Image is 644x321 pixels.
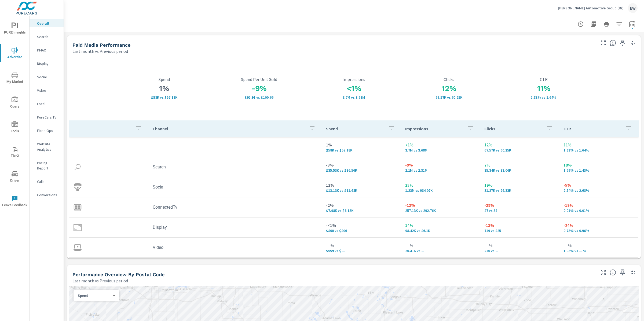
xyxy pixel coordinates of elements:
p: PMAX [37,47,59,53]
p: $57,995 vs $57,177 [326,148,397,152]
h5: Paid Media Performance [72,42,130,48]
p: — % [484,242,555,249]
p: CTR [496,77,591,82]
p: 7% [484,162,555,168]
h3: <1% [306,84,401,93]
p: Search [37,34,59,39]
p: -29% [484,202,555,208]
p: Impressions [306,77,401,82]
button: Minimize Widget [629,39,638,47]
h3: 12% [401,84,496,93]
p: 98,420 vs 86,097 [405,228,476,233]
p: Clicks [484,126,542,131]
img: icon-search.svg [74,163,82,171]
span: Save this to your personalized report [618,268,627,277]
div: PMAX [30,46,64,54]
p: 67,570 vs 60,253 [401,95,496,99]
div: nav menu [0,16,29,213]
p: $7,977 vs $8,132 [326,208,397,213]
p: 210 vs — [484,249,555,253]
p: Display [37,61,59,66]
p: 27 vs 38 [484,208,555,213]
span: PURE Insights [2,23,28,36]
p: Spend [78,293,111,298]
p: 31,271 vs 26,330 [484,188,555,193]
div: Fixed Ops [30,127,64,135]
td: Search [148,160,322,174]
p: -24% [563,222,634,228]
p: -12% [405,202,476,208]
div: Display [30,60,64,68]
div: Local [30,100,64,108]
h3: 11% [496,84,591,93]
span: Driver [2,171,28,184]
p: 3,701,783 vs 3,677,181 [405,148,476,152]
p: Calls [37,179,59,184]
span: Understand performance data by postal code. Individual postal codes can be selected and expanded ... [610,269,616,276]
span: Tools [2,121,28,134]
p: 18% [563,162,634,168]
p: 1.69% vs 1.43% [563,168,634,172]
p: -3% [326,162,397,168]
p: — % [563,242,634,249]
div: Conversions [30,191,64,199]
td: Display [148,220,322,234]
img: icon-video.svg [74,243,82,252]
p: Channel [153,126,305,131]
h3: -9% [212,84,307,93]
div: PureCars TV [30,113,64,121]
p: $35,525 vs $36,559 [326,168,397,172]
td: Video [148,241,322,254]
img: icon-display.svg [74,223,82,231]
p: 1.83% vs 1.64% [496,95,591,99]
p: 1.03% vs — % [563,249,634,253]
p: 3,701,783 vs 3,677,181 [306,95,401,99]
td: ConnectedTv [148,200,322,214]
p: Social [37,74,59,80]
p: Website Analytics [37,141,59,152]
div: Spend [74,293,115,298]
p: CTR [563,126,621,131]
p: 1.83% vs 1.64% [563,148,634,152]
p: 1,229,096 vs 984,071 [405,188,476,193]
p: 12% [484,142,555,148]
p: Last month vs Previous period [72,48,128,54]
div: Social [30,73,64,81]
p: Pacing Report [37,160,59,171]
p: 14% [405,222,476,228]
p: 67,570 vs 60,253 [484,148,555,152]
p: -9% [405,162,476,168]
button: "Export Report to PDF" [588,19,599,29]
p: 2.54% vs 2.68% [563,188,634,193]
div: EW [628,3,638,13]
div: Calls [30,178,64,186]
p: 0.01% vs 0.01% [563,208,634,213]
p: 257,133 vs 292,763 [405,208,476,213]
p: Spend [117,77,212,82]
span: My Market [2,72,28,85]
button: Apply Filters [614,19,625,29]
p: <1% [405,142,476,148]
div: Video [30,86,64,94]
span: Understand performance metrics over the selected time range. [610,40,616,46]
p: 35,343 vs 33,060 [484,168,555,172]
div: Pacing Report [30,159,64,172]
p: 25% [405,182,476,188]
p: $800 vs $806 [326,228,397,233]
p: -19% [563,202,634,208]
p: -<1% [326,222,397,228]
p: Local [37,101,59,106]
h3: 1% [117,84,212,93]
p: -13% [484,222,555,228]
span: Leave Feedback [2,195,28,208]
p: — % [405,242,476,249]
td: Social [148,180,322,194]
p: 0.73% vs 0.96% [563,228,634,233]
span: Query [2,97,28,110]
button: Select Date Range [627,19,638,29]
p: Impressions [405,126,463,131]
p: Video [37,88,59,93]
p: $91.91 vs $100.66 [212,95,307,99]
img: icon-social.svg [74,183,82,191]
span: Tier2 [2,146,28,159]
